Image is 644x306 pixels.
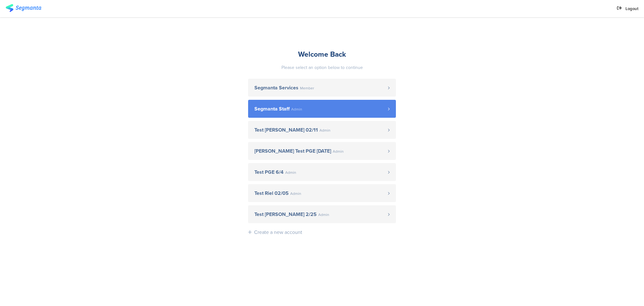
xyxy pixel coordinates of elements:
[248,64,396,71] div: Please select an option below to continue
[318,213,329,217] span: Admin
[319,128,330,132] span: Admin
[285,171,296,174] span: Admin
[254,191,289,196] span: Test Riel 02/05
[248,142,396,160] a: [PERSON_NAME] Test PGE [DATE] Admin
[254,149,331,154] span: [PERSON_NAME] Test PGE [DATE]
[6,4,41,12] img: segmanta logo
[300,86,314,90] span: Member
[625,6,638,12] span: Logout
[248,184,396,202] a: Test Riel 02/05 Admin
[290,192,301,195] span: Admin
[254,85,298,90] span: Segmanta Services
[333,150,344,153] span: Admin
[254,170,284,175] span: Test PGE 6/4
[248,49,396,59] div: Welcome Back
[254,229,302,236] div: Create a new account
[248,79,396,97] a: Segmanta Services Member
[254,106,290,111] span: Segmanta Staff
[248,205,396,223] a: Test [PERSON_NAME] 2/25 Admin
[254,212,317,217] span: Test [PERSON_NAME] 2/25
[291,107,302,111] span: Admin
[248,100,396,118] a: Segmanta Staff Admin
[254,127,318,133] span: Test [PERSON_NAME] 02/11
[248,163,396,181] a: Test PGE 6/4 Admin
[248,121,396,139] a: Test [PERSON_NAME] 02/11 Admin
